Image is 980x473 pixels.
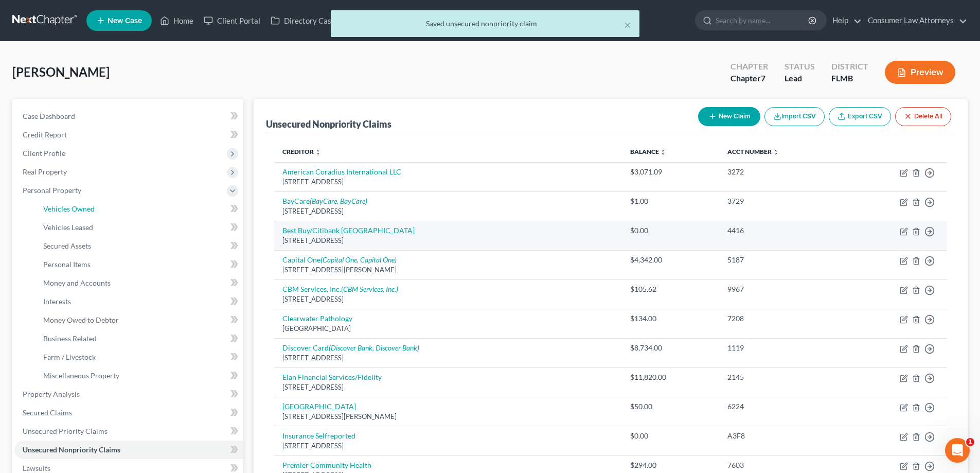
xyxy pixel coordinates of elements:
[35,348,243,366] a: Farm / Livestock
[23,445,120,454] span: Unsecured Nonpriority Claims
[630,284,710,294] div: $105.62
[282,314,352,323] a: Clearwater Pathology
[14,107,243,126] a: Case Dashboard
[341,285,398,293] i: (CBM Services, Inc.)
[727,431,836,441] div: A3F8
[282,324,614,334] div: [GEOGRAPHIC_DATA]
[35,292,243,311] a: Interests
[785,73,815,84] div: Lead
[43,278,111,287] span: Money and Accounts
[23,408,72,417] span: Secured Claims
[785,61,815,73] div: Status
[727,284,836,294] div: 9967
[329,343,419,352] i: (Discover Bank, Discover Bank)
[43,297,71,306] span: Interests
[43,316,119,324] span: Money Owed to Debtor
[23,112,75,120] span: Case Dashboard
[315,149,321,155] i: unfold_more
[727,196,836,206] div: 3729
[727,148,779,155] a: Acct Number unfold_more
[966,438,974,446] span: 1
[14,385,243,404] a: Property Analysis
[282,197,367,205] a: BayCare(BayCare, BayCare)
[282,226,415,235] a: Best Buy/Citibank [GEOGRAPHIC_DATA]
[339,19,631,29] div: Saved unsecured nonpriority claim
[23,186,81,195] span: Personal Property
[43,204,95,213] span: Vehicles Owned
[35,200,243,218] a: Vehicles Owned
[727,225,836,236] div: 4416
[12,64,110,79] span: [PERSON_NAME]
[43,223,93,232] span: Vehicles Leased
[727,167,836,177] div: 3272
[23,130,67,139] span: Credit Report
[43,334,97,343] span: Business Related
[23,427,108,435] span: Unsecured Priority Claims
[829,107,891,126] a: Export CSV
[282,285,398,293] a: CBM Services, Inc.(CBM Services, Inc.)
[43,371,119,380] span: Miscellaneous Property
[43,241,91,250] span: Secured Assets
[282,148,321,155] a: Creditor unfold_more
[23,390,80,398] span: Property Analysis
[885,61,955,84] button: Preview
[730,61,768,73] div: Chapter
[727,460,836,470] div: 7603
[23,167,67,176] span: Real Property
[282,441,614,451] div: [STREET_ADDRESS]
[35,311,243,329] a: Money Owed to Debtor
[35,255,243,274] a: Personal Items
[14,404,243,422] a: Secured Claims
[282,265,614,275] div: [STREET_ADDRESS][PERSON_NAME]
[730,73,768,84] div: Chapter
[624,19,631,31] button: ×
[14,126,243,144] a: Credit Report
[727,313,836,324] div: 7208
[727,343,836,353] div: 1119
[630,167,710,177] div: $3,071.09
[630,343,710,353] div: $8,734.00
[630,148,666,155] a: Balance unfold_more
[266,118,391,130] div: Unsecured Nonpriority Claims
[282,382,614,392] div: [STREET_ADDRESS]
[310,197,367,205] i: (BayCare, BayCare)
[282,236,614,246] div: [STREET_ADDRESS]
[945,438,970,463] iframe: Intercom live chat
[630,460,710,470] div: $294.00
[831,73,868,84] div: FLMB
[764,107,825,126] button: Import CSV
[282,206,614,216] div: [STREET_ADDRESS]
[23,464,50,472] span: Lawsuits
[35,329,243,348] a: Business Related
[773,149,779,155] i: unfold_more
[282,255,397,264] a: Capital One(Capital One, Capital One)
[727,255,836,265] div: 5187
[43,353,96,361] span: Farm / Livestock
[630,313,710,324] div: $134.00
[630,255,710,265] div: $4,342.00
[630,225,710,236] div: $0.00
[282,373,382,381] a: Elan Financial Services/Fidelity
[282,461,371,469] a: Premier Community Health
[43,260,91,269] span: Personal Items
[35,218,243,237] a: Vehicles Leased
[282,167,401,176] a: American Coradius International LLC
[727,372,836,382] div: 2145
[282,412,614,422] div: [STREET_ADDRESS][PERSON_NAME]
[35,274,243,292] a: Money and Accounts
[35,366,243,385] a: Miscellaneous Property
[14,422,243,441] a: Unsecured Priority Claims
[35,237,243,255] a: Secured Assets
[698,107,760,126] button: New Claim
[660,149,666,155] i: unfold_more
[23,149,65,157] span: Client Profile
[630,401,710,412] div: $50.00
[831,61,868,73] div: District
[630,372,710,382] div: $11,820.00
[895,107,951,126] button: Delete All
[282,343,419,352] a: Discover Card(Discover Bank, Discover Bank)
[282,177,614,187] div: [STREET_ADDRESS]
[282,353,614,363] div: [STREET_ADDRESS]
[727,401,836,412] div: 6224
[630,431,710,441] div: $0.00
